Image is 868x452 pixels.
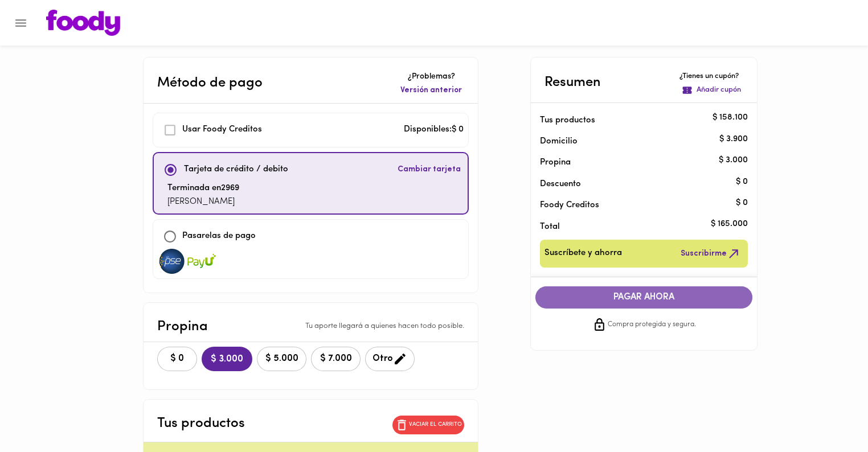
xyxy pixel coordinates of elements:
p: Método de pago [157,73,263,93]
p: Tarjeta de crédito / debito [184,163,288,176]
button: Versión anterior [398,83,464,98]
button: Suscribirme [678,244,743,263]
button: $ 3.000 [202,347,252,371]
p: Descuento [540,178,581,190]
p: Disponibles: $ 0 [404,124,464,137]
button: Menu [7,9,35,37]
span: Suscribirme [681,246,741,261]
span: Cambiar tarjeta [398,164,461,175]
p: Foody Creditos [540,199,730,211]
p: $ 165.000 [711,219,748,231]
p: Tu aporte llegará a quienes hacen todo posible. [305,321,464,332]
button: Cambiar tarjeta [395,158,463,182]
p: $ 3.000 [719,154,748,166]
img: visa [187,249,216,274]
span: $ 0 [165,354,190,364]
p: Domicilio [540,135,578,147]
span: PAGAR AHORA [547,292,742,303]
p: $ 158.100 [713,112,748,124]
p: ¿Problemas? [398,71,464,83]
button: Vaciar el carrito [392,416,464,434]
span: $ 7.000 [318,354,353,364]
img: logo.png [46,10,120,36]
p: Tus productos [157,413,245,434]
span: Otro [372,352,407,366]
button: Otro [365,347,415,371]
p: $ 0 [736,197,748,209]
p: ¿Tienes un cupón? [679,71,743,82]
button: $ 7.000 [311,347,361,371]
p: $ 3.900 [719,133,748,145]
p: Vaciar el carrito [409,421,462,429]
p: [PERSON_NAME] [167,196,239,209]
p: Resumen [544,72,601,93]
img: visa [158,249,186,274]
p: Pasarelas de pago [182,230,256,243]
button: $ 5.000 [257,347,306,371]
button: PAGAR AHORA [535,286,753,309]
button: Añadir cupón [679,83,743,98]
span: Versión anterior [400,85,462,96]
p: Propina [540,157,730,169]
button: $ 0 [157,347,197,371]
p: Total [540,221,730,233]
span: Suscríbete y ahorra [544,246,622,261]
p: Propina [157,317,208,337]
p: Tus productos [540,114,730,126]
p: Terminada en 2969 [167,182,239,195]
p: Añadir cupón [697,85,741,96]
span: Compra protegida y segura. [608,319,696,331]
p: $ 0 [736,176,748,188]
iframe: Messagebird Livechat Widget [802,386,857,441]
p: Usar Foody Creditos [182,124,262,137]
span: $ 3.000 [211,354,243,365]
span: $ 5.000 [264,354,299,364]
